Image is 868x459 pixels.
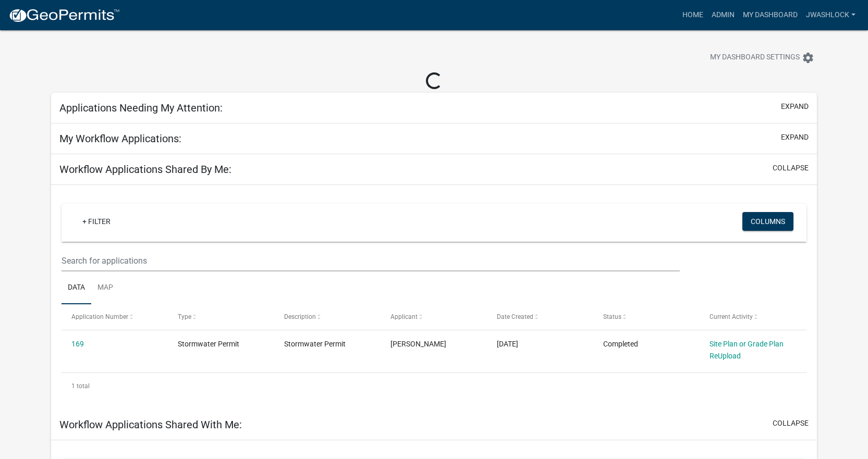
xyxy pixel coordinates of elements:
[274,304,381,329] datatable-header-cell: Description
[497,340,518,348] span: 09/26/2022
[390,340,446,348] span: Brett Kiracofe
[802,5,860,25] a: jwashlock
[710,340,784,360] a: Site Plan or Grade Plan ReUpload
[91,271,119,305] a: Map
[739,5,802,25] a: My Dashboard
[707,5,739,25] a: Admin
[710,313,753,320] span: Current Activity
[487,304,593,329] datatable-header-cell: Date Created
[781,101,809,112] button: expand
[59,163,231,176] h5: Workflow Applications Shared By Me:
[802,52,814,64] i: settings
[51,185,817,409] div: collapse
[603,340,638,348] span: Completed
[702,47,823,68] button: My Dashboard Settingssettings
[62,304,168,329] datatable-header-cell: Application Number
[59,102,223,114] h5: Applications Needing My Attention:
[710,52,800,64] span: My Dashboard Settings
[178,340,239,348] span: Stormwater Permit
[390,313,418,320] span: Applicant
[381,304,487,329] datatable-header-cell: Applicant
[497,313,533,320] span: Date Created
[742,212,793,231] button: Columns
[773,418,809,429] button: collapse
[700,304,806,329] datatable-header-cell: Current Activity
[71,340,84,348] a: 169
[62,250,679,271] input: Search for applications
[603,313,621,320] span: Status
[168,304,274,329] datatable-header-cell: Type
[593,304,700,329] datatable-header-cell: Status
[59,132,181,145] h5: My Workflow Applications:
[62,271,91,305] a: Data
[284,340,346,348] span: Stormwater Permit
[74,212,119,231] a: + Filter
[781,132,809,143] button: expand
[773,163,809,173] button: collapse
[178,313,191,320] span: Type
[59,418,242,431] h5: Workflow Applications Shared With Me:
[71,313,128,320] span: Application Number
[678,5,707,25] a: Home
[284,313,316,320] span: Description
[62,373,806,399] div: 1 total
